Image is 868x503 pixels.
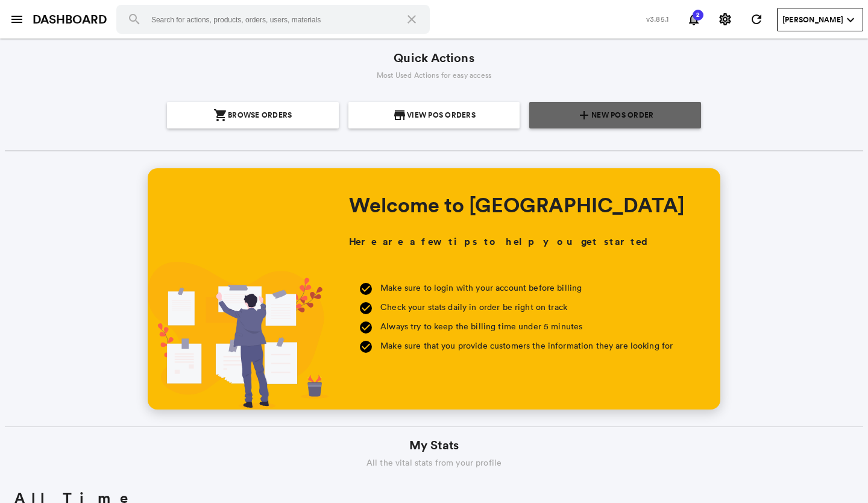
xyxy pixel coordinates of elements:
span: v3.85.1 [646,14,668,24]
button: User [777,8,863,31]
p: Make sure that you provide customers the information they are looking for [380,338,673,353]
span: View POS Orders [407,102,476,128]
md-icon: search [127,12,142,27]
p: Always try to keep the billing time under 5 minutes [380,319,673,334]
span: All the vital stats from your profile [366,457,502,469]
md-icon: close [404,12,419,27]
md-icon: check_circle [359,320,373,335]
p: Check your stats daily in order be right on track [380,300,673,314]
span: Most Used Actions for easy access [377,70,492,80]
md-icon: {{action.icon}} [392,108,407,122]
md-icon: notifications [687,12,701,27]
button: Search [120,5,149,34]
md-icon: check_circle [359,301,373,315]
md-icon: refresh [749,12,764,27]
span: Quick Actions [394,49,474,67]
span: 2 [692,12,704,18]
button: Notifications [682,7,706,31]
md-icon: menu [10,12,24,27]
span: [PERSON_NAME] [782,14,843,25]
h3: Here are a few tips to help you get started [349,235,651,249]
p: Make sure to login with your account before billing [380,280,673,295]
md-icon: settings [718,12,732,27]
a: DASHBOARD [33,11,107,28]
button: Refresh State [744,7,769,31]
input: Search for actions, products, orders, users, materials [116,5,430,34]
button: Settings [713,7,737,31]
a: {{action.icon}}Browse Orders [167,102,339,128]
span: Browse Orders [228,102,292,128]
md-icon: check_circle [359,340,373,354]
a: {{action.icon}}New POS Order [529,102,701,128]
md-icon: {{action.icon}} [577,108,591,122]
a: {{action.icon}}View POS Orders [348,102,520,128]
h1: Welcome to [GEOGRAPHIC_DATA] [349,192,685,217]
span: New POS Order [591,102,653,128]
md-icon: expand_more [843,13,858,27]
button: Clear [397,5,426,34]
md-icon: check_circle [359,282,373,296]
md-icon: {{action.icon}} [213,108,228,122]
span: My Stats [409,437,459,454]
button: open sidebar [5,7,29,31]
